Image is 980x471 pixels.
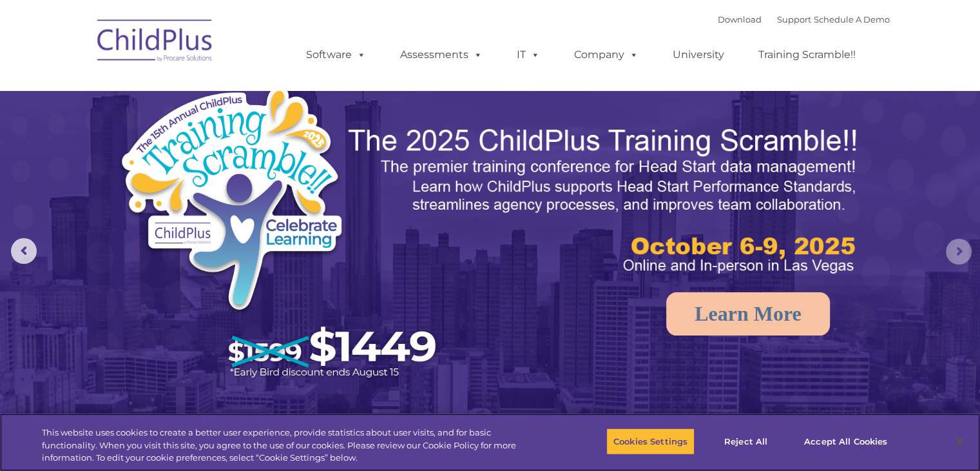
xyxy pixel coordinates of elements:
button: Accept All Cookies [797,428,894,455]
a: Download [718,14,762,25]
button: Reject All [706,428,786,455]
span: Phone number [179,138,234,148]
a: Support [777,14,811,25]
span: Last name [179,85,218,95]
a: Learn More [666,292,830,336]
a: Assessments [387,42,495,68]
a: Training Scramble!! [745,42,869,68]
img: ChildPlus by Procare Solutions [91,10,220,75]
button: Close [945,427,974,456]
a: University [660,42,737,68]
a: Schedule A Demo [814,14,890,25]
div: This website uses cookies to create a better user experience, provide statistics about user visit... [42,426,539,465]
a: IT [504,42,553,68]
a: Software [293,42,379,68]
font: | [718,14,890,25]
a: Company [561,42,651,68]
button: Cookies Settings [606,428,695,455]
